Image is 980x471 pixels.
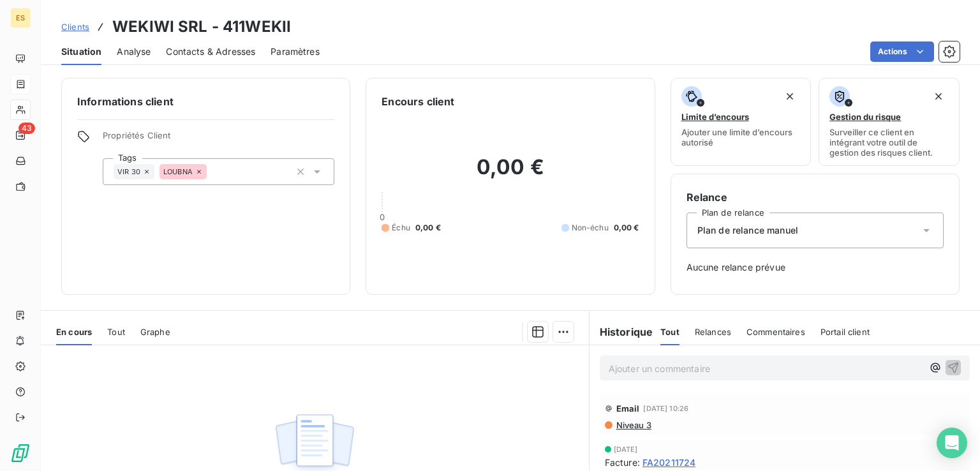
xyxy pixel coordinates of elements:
[697,224,798,237] span: Plan de relance manuel
[19,123,35,134] span: 43
[572,222,609,234] span: Non-échu
[746,327,805,337] span: Commentaires
[382,94,454,109] h6: Encours client
[163,168,193,176] span: LOUBNA
[107,327,125,337] span: Tout
[829,112,901,122] span: Gestion du risque
[820,327,870,337] span: Portail client
[937,428,967,458] div: Open Intercom Messenger
[870,41,934,62] button: Actions
[61,22,89,32] span: Clients
[271,45,320,58] span: Paramètres
[687,190,944,205] h6: Relance
[829,127,949,158] span: Surveiller ce client en intégrant votre outil de gestion des risques client.
[112,15,291,38] h3: WEKIWI SRL - 411WEKII
[605,456,640,469] span: Facture :
[166,45,255,58] span: Contacts & Adresses
[687,261,944,274] span: Aucune relance prévue
[77,94,334,109] h6: Informations client
[695,327,731,337] span: Relances
[819,78,960,166] button: Gestion du risqueSurveiller ce client en intégrant votre outil de gestion des risques client.
[207,166,217,177] input: Ajouter une valeur
[61,45,101,58] span: Situation
[382,154,639,193] h2: 0,00 €
[616,403,640,414] span: Email
[642,456,696,469] span: FA20211724
[671,78,812,166] button: Limite d’encoursAjouter une limite d’encours autorisé
[643,405,688,412] span: [DATE] 10:26
[660,327,679,337] span: Tout
[681,127,801,147] span: Ajouter une limite d’encours autorisé
[140,327,170,337] span: Graphe
[117,168,140,176] span: VIR 30
[614,445,638,453] span: [DATE]
[103,130,334,148] span: Propriétés Client
[614,222,639,234] span: 0,00 €
[615,420,651,430] span: Niveau 3
[681,112,749,122] span: Limite d’encours
[415,222,441,234] span: 0,00 €
[10,8,31,28] div: ES
[10,443,31,463] img: Logo LeanPay
[56,327,92,337] span: En cours
[117,45,151,58] span: Analyse
[392,222,410,234] span: Échu
[590,324,653,340] h6: Historique
[61,20,89,33] a: Clients
[380,212,385,222] span: 0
